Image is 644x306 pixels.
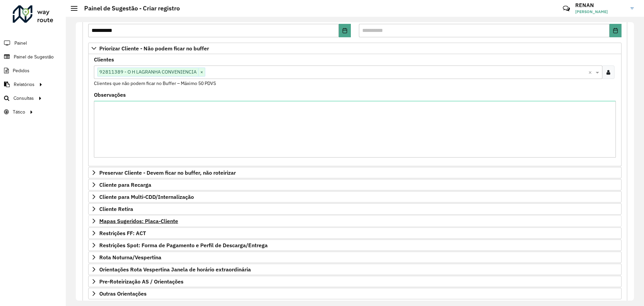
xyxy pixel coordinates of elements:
[99,194,194,200] span: Cliente para Multi-CDD/Internalização
[99,206,133,212] span: Cliente Retira
[13,108,25,116] span: Tático
[99,46,209,51] span: Priorizar Cliente - Não podem ficar no buffer
[88,288,622,299] a: Outras Orientações
[99,243,268,248] span: Restrições Spot: Forma de Pagamento e Perfil de Descarga/Entrega
[99,279,183,284] span: Pre-Roteirização AS / Orientações
[14,53,54,60] span: Painel de Sugestão
[99,170,236,175] span: Preservar Cliente - Devem ficar no buffer, não roteirizar
[88,54,622,166] div: Priorizar Cliente - Não podem ficar no buffer
[14,81,35,88] span: Relatórios
[609,24,622,37] button: Choose Date
[99,218,178,224] span: Mapas Sugeridos: Placa-Cliente
[88,227,622,239] a: Restrições FF: ACT
[99,267,251,272] span: Orientações Rota Vespertina Janela de horário extraordinária
[13,95,34,102] span: Consultas
[559,1,574,16] a: Contato Rápido
[88,43,622,54] a: Priorizar Cliente - Não podem ficar no buffer
[88,239,622,251] a: Restrições Spot: Forma de Pagamento e Perfil de Descarga/Entrega
[77,5,180,12] h2: Painel de Sugestão - Criar registro
[99,255,161,260] span: Rota Noturna/Vespertina
[99,291,147,296] span: Outras Orientações
[88,264,622,275] a: Orientações Rota Vespertina Janela de horário extraordinária
[88,179,622,190] a: Cliente para Recarga
[98,68,198,76] span: 92811389 - O H LAGRANHA CONVENIENCIA
[88,215,622,227] a: Mapas Sugeridos: Placa-Cliente
[339,24,351,37] button: Choose Date
[94,80,216,86] small: Clientes que não podem ficar no Buffer – Máximo 50 PDVS
[99,182,151,187] span: Cliente para Recarga
[575,2,626,8] h3: RENAN
[94,91,126,99] label: Observações
[88,276,622,287] a: Pre-Roteirização AS / Orientações
[94,55,114,63] label: Clientes
[99,230,146,236] span: Restrições FF: ACT
[14,40,27,47] span: Painel
[88,252,622,263] a: Rota Noturna/Vespertina
[198,68,205,76] span: ×
[13,67,30,74] span: Pedidos
[88,167,622,178] a: Preservar Cliente - Devem ficar no buffer, não roteirizar
[88,203,622,215] a: Cliente Retira
[575,9,626,15] span: [PERSON_NAME]
[588,68,594,76] span: Clear all
[88,191,622,203] a: Cliente para Multi-CDD/Internalização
